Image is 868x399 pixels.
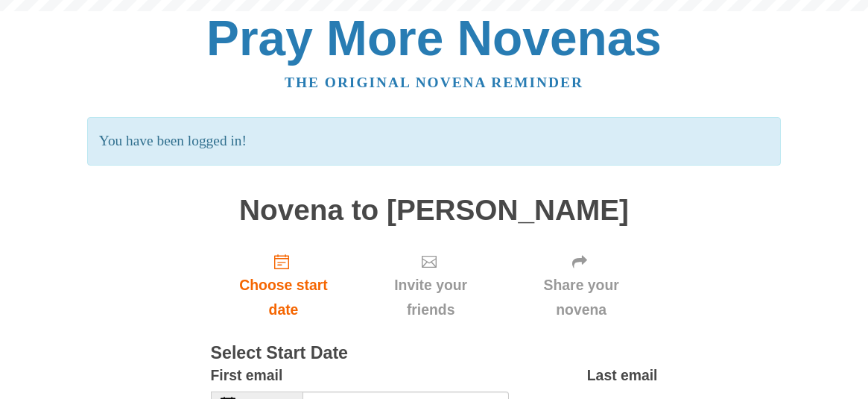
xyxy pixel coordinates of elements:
[587,363,658,388] label: Last email
[87,117,781,166] p: You have been logged in!
[285,75,583,90] a: The original novena reminder
[211,363,283,388] label: First email
[520,273,643,322] span: Share your novena
[211,241,357,330] a: Choose start date
[211,195,658,227] h1: Novena to [PERSON_NAME]
[371,273,490,322] span: Invite your friends
[206,10,662,66] a: Pray More Novenas
[226,273,342,322] span: Choose start date
[356,241,504,330] div: Click "Next" to confirm your start date first.
[505,241,658,330] div: Click "Next" to confirm your start date first.
[211,344,658,363] h3: Select Start Date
